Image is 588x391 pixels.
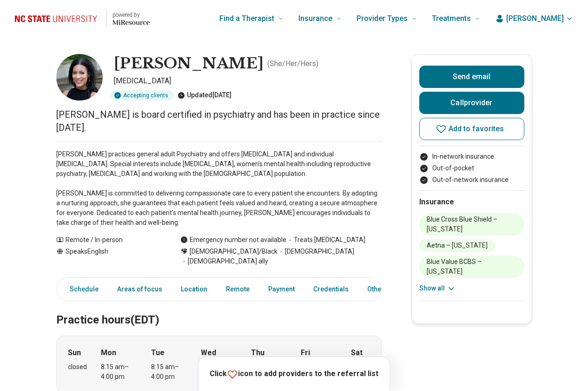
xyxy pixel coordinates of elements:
button: Send email [419,66,524,88]
a: Remote [220,280,255,299]
li: Blue Value BCBS – [US_STATE] [419,256,524,278]
h2: Insurance [419,196,524,208]
strong: Wed [201,347,216,358]
span: Insurance [298,12,332,25]
p: Click icon to add providers to the referral list [210,368,378,380]
button: Show all [419,283,456,293]
h2: Practice hours (EDT) [56,290,382,328]
a: Home page [15,4,150,34]
div: Accepting clients [110,90,174,101]
button: Callprovider [419,92,524,114]
div: 8:15 am – 4:00 pm [151,362,187,382]
ul: Payment options [419,152,524,185]
span: Treats [MEDICAL_DATA] [286,235,365,245]
li: Out-of-pocket [419,163,524,173]
p: ( She/Her/Hers ) [267,58,318,69]
span: Add to favorites [449,125,504,133]
span: Find a Therapist [219,12,274,25]
div: Speaks English [56,247,162,266]
a: Credentials [308,280,354,299]
div: closed [68,362,87,372]
a: Other [362,280,395,299]
span: Treatments [432,12,471,25]
span: Provider Types [357,12,408,25]
button: [PERSON_NAME] [495,13,573,24]
span: [DEMOGRAPHIC_DATA]/Black [190,247,277,256]
p: [PERSON_NAME] practices general adult Psychiatry and offers [MEDICAL_DATA] and individual [MEDICA... [56,149,382,228]
span: [DEMOGRAPHIC_DATA] ally [180,256,268,266]
strong: Sun [68,347,81,358]
a: Payment [263,280,300,299]
p: [MEDICAL_DATA] [114,75,382,87]
h1: [PERSON_NAME] [114,54,264,74]
li: Aetna – [US_STATE] [419,239,495,252]
strong: Tue [151,347,165,358]
strong: Mon [101,347,116,358]
a: Location [175,280,213,299]
div: Updated [DATE] [178,90,231,101]
a: Areas of focus [112,280,168,299]
strong: Fri [301,347,310,358]
div: 8:15 am – 4:00 pm [101,362,137,382]
div: Remote / In-person [56,235,162,245]
strong: Thu [251,347,264,358]
strong: Sat [351,347,363,358]
li: In-network insurance [419,152,524,162]
a: Schedule [59,280,104,299]
li: Out-of-network insurance [419,175,524,185]
p: powered by [112,11,150,19]
li: Blue Cross Blue Shield – [US_STATE] [419,213,524,236]
img: JacQuetta Foushee, Psychiatrist [56,54,103,101]
span: [PERSON_NAME] [506,13,564,24]
div: Emergency number not available [180,235,286,245]
button: Add to favorites [419,118,524,140]
span: [DEMOGRAPHIC_DATA] [277,247,354,256]
p: [PERSON_NAME] is board certified in psychiatry and has been in practice since [DATE]. [56,108,382,134]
